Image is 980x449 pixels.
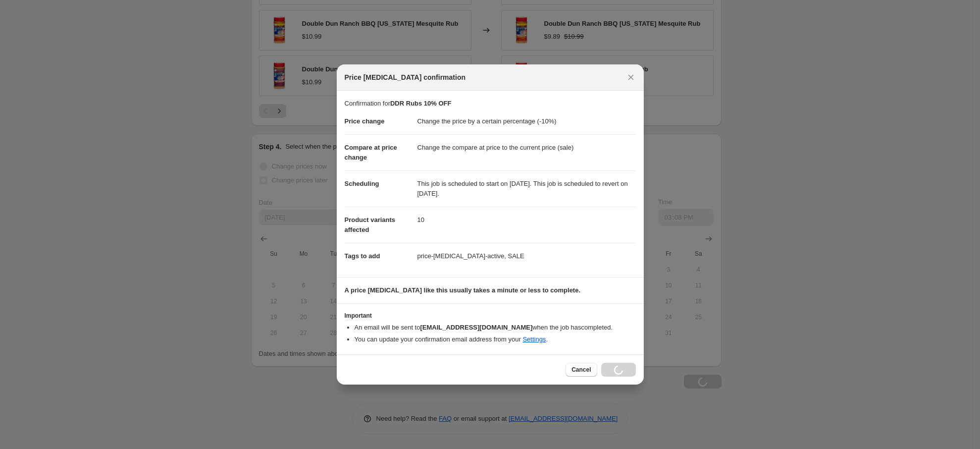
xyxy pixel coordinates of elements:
li: You can update your confirmation email address from your . [355,335,636,344]
dd: Change the compare at price to the current price (sale) [417,134,636,161]
span: Tags to add [345,252,380,260]
span: Scheduling [345,180,379,187]
b: A price [MEDICAL_DATA] like this usually takes a minute or less to complete. [345,286,581,294]
span: Product variants affected [345,216,396,233]
span: Compare at price change [345,144,397,161]
span: Cancel [571,366,591,374]
b: DDR Rubs 10% OFF [390,100,452,107]
b: [EMAIL_ADDRESS][DOMAIN_NAME] [420,324,532,331]
dd: Change the price by a certain percentage (-10%) [417,109,636,134]
button: Cancel [566,363,597,377]
span: Price [MEDICAL_DATA] confirmation [345,72,466,82]
span: Price change [345,117,385,125]
p: Confirmation for [345,99,636,109]
dd: 10 [417,207,636,233]
h3: Important [345,312,636,320]
li: An email will be sent to when the job has completed . [355,323,636,333]
dd: price-[MEDICAL_DATA]-active, SALE [417,243,636,269]
a: Settings [522,336,546,343]
button: Close [624,70,638,84]
dd: This job is scheduled to start on [DATE]. This job is scheduled to revert on [DATE]. [417,170,636,207]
